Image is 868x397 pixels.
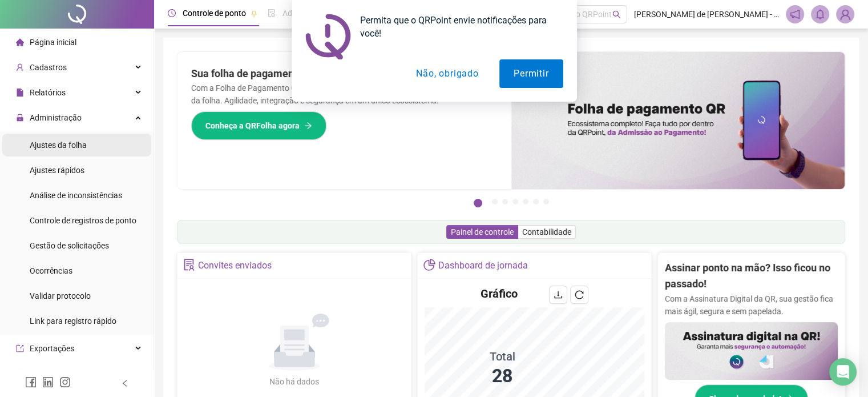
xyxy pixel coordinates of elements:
[543,199,549,204] button: 7
[511,52,845,189] img: banner%2F8d14a306-6205-4263-8e5b-06e9a85ad873.png
[533,199,539,204] button: 6
[205,119,300,132] span: Conheça a QRFolha agora
[30,369,72,378] span: Integrações
[30,266,72,275] span: Ocorrências
[25,376,37,388] span: facebook
[523,199,528,204] button: 5
[42,376,54,388] span: linkedin
[665,322,838,380] img: banner%2F02c71560-61a6-44d4-94b9-c8ab97240462.png
[30,113,82,122] span: Administração
[121,379,129,387] span: left
[30,216,136,225] span: Controle de registros de ponto
[30,191,122,200] span: Análise de inconsistências
[829,358,857,386] div: Open Intercom Messenger
[474,199,482,207] button: 1
[554,290,563,299] span: download
[198,256,272,275] div: Convites enviados
[59,376,71,388] span: instagram
[481,286,518,302] h4: Gráfico
[665,292,838,318] p: Com a Assinatura Digital da QR, sua gestão fica mais ágil, segura e sem papelada.
[402,59,492,88] button: Não, obrigado
[512,199,518,204] button: 4
[502,199,508,204] button: 3
[30,344,74,353] span: Exportações
[191,111,326,140] button: Conheça a QRFolha agora
[492,199,498,204] button: 2
[665,260,838,292] h2: Assinar ponto na mão? Isso ficou no passado!
[499,59,563,88] button: Permitir
[438,256,528,275] div: Dashboard de jornada
[423,259,435,271] span: pie-chart
[575,290,584,299] span: reload
[30,141,87,150] span: Ajustes da folha
[16,344,24,352] span: export
[30,316,116,326] span: Link para registro rápido
[30,241,109,250] span: Gestão de solicitações
[305,14,351,59] img: notification icon
[16,114,24,122] span: lock
[451,227,514,236] span: Painel de controle
[304,122,312,130] span: arrow-right
[30,291,91,300] span: Validar protocolo
[242,375,347,388] div: Não há dados
[522,227,571,236] span: Contabilidade
[30,166,84,175] span: Ajustes rápidos
[351,14,563,40] div: Permita que o QRPoint envie notificações para você!
[183,259,195,271] span: solution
